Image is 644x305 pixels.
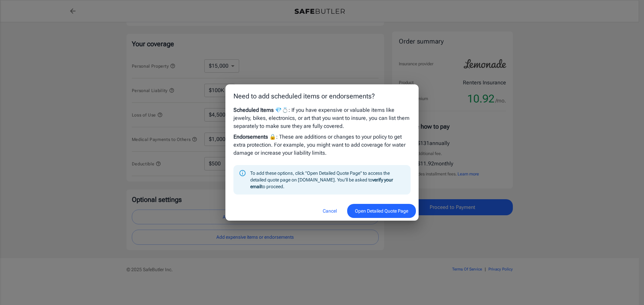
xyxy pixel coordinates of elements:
[233,91,411,101] p: Need to add scheduled items or endorsements?
[250,167,405,193] div: To add these options, click "Open Detailed Quote Page" to access the detailed quote page on [DOMA...
[315,204,344,218] button: Cancel
[233,106,411,130] p: : If you have expensive or valuable items like jewelry, bikes, electronics, or art that you want ...
[347,204,416,218] button: Open Detailed Quote Page
[250,177,393,189] strong: verify your email
[233,134,276,140] strong: Endorsements 🔒
[233,133,411,157] p: : These are additions or changes to your policy to get extra protection. For example, you might w...
[233,107,288,113] strong: Scheduled Items 💎💍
